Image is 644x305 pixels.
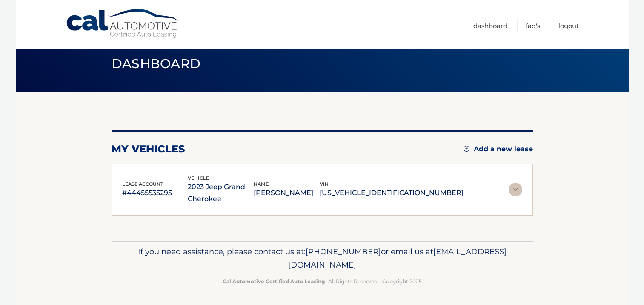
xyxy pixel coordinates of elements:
[112,143,185,155] h2: my vehicles
[254,181,269,187] span: name
[473,19,507,33] a: Dashboard
[112,56,201,72] span: Dashboard
[117,277,527,286] p: - All Rights Reserved - Copyright 2025
[223,278,325,285] strong: Cal Automotive Certified Auto Leasing
[320,181,329,187] span: vin
[188,175,209,181] span: vehicle
[509,183,522,196] img: accordion-rest.svg
[320,187,464,199] p: [US_VEHICLE_IDENTIFICATION_NUMBER]
[526,19,540,33] a: FAQ's
[306,247,381,256] span: [PHONE_NUMBER]
[66,9,180,39] a: Cal Automotive
[122,181,163,187] span: lease account
[254,187,320,199] p: [PERSON_NAME]
[188,181,254,205] p: 2023 Jeep Grand Cherokee
[464,145,533,153] a: Add a new lease
[122,187,188,199] p: #44455535295
[464,146,469,152] img: add.svg
[117,245,527,272] p: If you need assistance, please contact us at: or email us at
[558,19,579,33] a: Logout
